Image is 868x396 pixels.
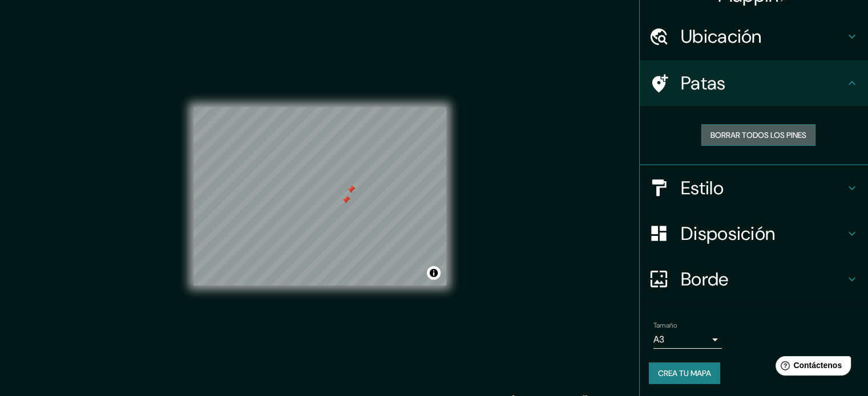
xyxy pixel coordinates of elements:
[653,333,664,345] font: A3
[640,211,868,256] div: Disposición
[766,352,855,383] iframe: Lanzador de widgets de ayuda
[640,165,868,211] div: Estilo
[653,330,722,349] div: A3
[681,71,726,95] font: Patas
[649,362,720,384] button: Crea tu mapa
[640,14,868,59] div: Ubicación
[653,321,677,330] font: Tamaño
[701,124,815,146] button: Borrar todos los pines
[681,176,724,200] font: Estilo
[710,130,806,140] font: Borrar todos los pines
[427,266,441,280] button: Activar o desactivar atribución
[681,25,762,48] font: Ubicación
[681,222,775,246] font: Disposición
[658,368,711,378] font: Crea tu mapa
[193,107,446,285] canvas: Mapa
[640,256,868,302] div: Borde
[640,60,868,106] div: Patas
[681,267,729,291] font: Borde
